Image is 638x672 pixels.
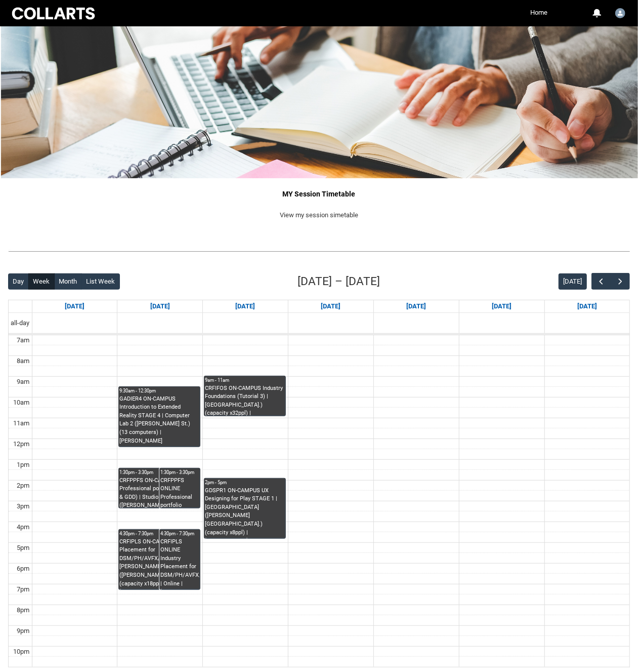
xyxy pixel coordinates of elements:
div: CRFPPFS ONLINE Professional portfolio (Games & GDD) | Online | [PERSON_NAME] [160,477,199,508]
div: 8pm [15,605,32,615]
div: CRFIFOS ON-CAMPUS Industry Foundations (Tutorial 3) | [GEOGRAPHIC_DATA].) (capacity x32ppl) | [PE... [205,384,285,416]
div: 9am - 11am [205,377,285,384]
div: 4:30pm - 7:30pm [160,530,199,537]
a: Go to September 19, 2025 [490,300,514,312]
button: Week [28,273,55,290]
a: Go to September 18, 2025 [404,300,428,312]
div: 10pm [12,647,32,657]
strong: MY Session Timetable [283,190,356,198]
button: Day [8,273,29,290]
img: REDU_GREY_LINE [8,246,630,257]
div: 2pm - 5pm [205,479,285,486]
div: 12pm [12,439,32,449]
button: Next Week [611,273,630,290]
div: 5pm [15,543,32,553]
div: CRFIPLS ONLINE Industry Placement for DSM/PH/AVFX/GDD | Online | [PERSON_NAME] [160,538,199,589]
div: 1pm [15,460,32,470]
button: User Profile Mark.Egan [613,4,628,20]
div: 4:30pm - 7:30pm [119,530,199,537]
div: 7am [15,335,32,345]
div: GDSPR1 ON-CAMPUS UX Designing for Play STAGE 1 | [GEOGRAPHIC_DATA] ([PERSON_NAME][GEOGRAPHIC_DATA... [205,487,285,538]
p: View my session simetable [8,210,630,220]
a: Go to September 20, 2025 [575,300,599,312]
a: Go to September 17, 2025 [319,300,343,312]
div: 6pm [15,564,32,574]
button: Month [54,273,82,290]
div: 9:30am - 12:30pm [119,387,199,394]
div: CRFPPFS ON-CAMPUS Professional portfolio (Games & GDD) | Studio 5 ([PERSON_NAME] St.) (capacity x... [119,477,199,508]
div: 7pm [15,584,32,595]
div: 4pm [15,522,32,532]
div: 3pm [15,501,32,511]
div: 9pm [15,626,32,636]
a: Home [528,5,550,20]
div: 9am [15,377,32,387]
div: 10am [12,398,32,408]
button: [DATE] [559,273,587,290]
a: Go to September 16, 2025 [234,300,258,312]
a: Go to September 15, 2025 [148,300,172,312]
div: 2pm [15,481,32,491]
span: all-day [9,318,32,328]
div: CRFIPLS ON-CAMPUS Industry Placement for DSM/PH/AVFX/GDD | [PERSON_NAME] ([PERSON_NAME] St.) (cap... [119,538,199,589]
div: 1:30pm - 3:30pm [119,469,199,476]
div: 1:30pm - 3:30pm [160,469,199,476]
h2: [DATE] – [DATE] [298,273,380,290]
div: GADIER4 ON-CAMPUS Introduction to Extended Reality STAGE 4 | Computer Lab 2 ([PERSON_NAME] St.) (... [119,395,199,445]
img: Mark.Egan [615,8,625,18]
a: Go to September 14, 2025 [63,300,87,312]
button: List Week [81,273,120,290]
button: Previous Week [591,273,611,290]
div: 11am [12,418,32,428]
div: 8am [15,356,32,366]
